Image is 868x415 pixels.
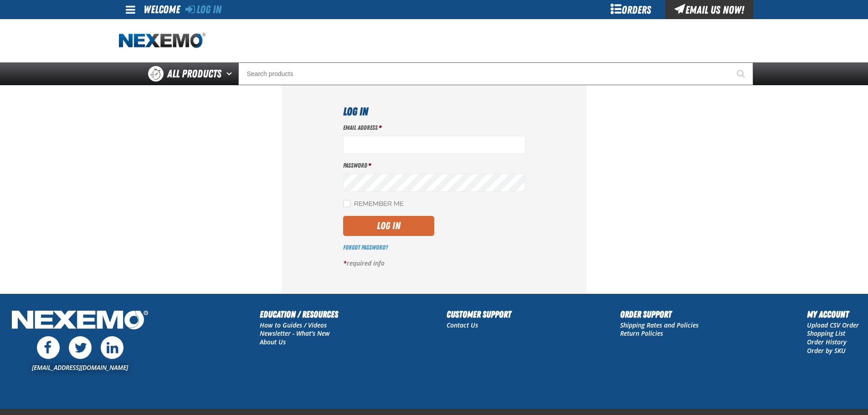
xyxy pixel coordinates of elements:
[185,3,221,16] a: Log In
[620,321,699,329] a: Shipping Rates and Policies
[807,321,859,329] a: Upload CSV Order
[32,363,128,372] a: [EMAIL_ADDRESS][DOMAIN_NAME]
[167,66,221,82] span: All Products
[223,62,238,85] button: Open All Products pages
[343,103,525,120] h1: Log In
[807,329,845,338] a: Shopping List
[343,123,525,132] label: Email Address
[119,33,205,49] img: Nexemo logo
[343,259,525,268] p: required info
[260,329,330,338] a: Newsletter - What's New
[260,338,286,346] a: About Us
[730,62,753,85] button: Start Searching
[343,161,525,170] label: Password
[238,62,753,85] input: Search
[119,33,205,49] a: Home
[620,307,699,321] h2: Order Support
[343,244,388,251] a: Forgot Password?
[447,307,511,321] h2: Customer Support
[807,338,847,346] a: Order History
[807,307,859,321] h2: My Account
[343,200,404,209] label: Remember Me
[807,346,846,355] a: Order by SKU
[260,321,327,329] a: How to Guides / Videos
[447,321,478,329] a: Contact Us
[620,329,663,338] a: Return Policies
[9,307,151,334] img: Nexemo Logo
[260,307,338,321] h2: Education / Resources
[343,216,434,236] button: Log In
[343,200,350,207] input: Remember Me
